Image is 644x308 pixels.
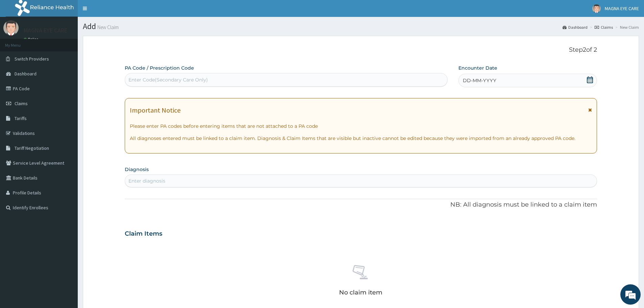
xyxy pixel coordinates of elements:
img: User Image [592,4,601,13]
h1: Add [83,22,639,31]
p: All diagnoses entered must be linked to a claim item. Diagnosis & Claim Items that are visible bu... [130,135,592,142]
label: Diagnosis [125,166,149,173]
h1: Important Notice [130,106,181,114]
p: No claim item [339,289,382,296]
span: Tariffs [15,115,27,121]
span: Dashboard [15,71,37,77]
h3: Claim Items [125,230,162,238]
label: PA Code / Prescription Code [125,65,194,71]
p: Please enter PA codes before entering items that are not attached to a PA code [130,123,592,129]
textarea: Type your message and hit 'Enter' [3,185,129,208]
span: We're online! [39,85,93,153]
p: NB: All diagnosis must be linked to a claim item [125,200,597,209]
span: Claims [15,100,28,106]
img: d_794563401_company_1708531726252_794563401 [13,34,27,51]
span: Tariff Negotiation [15,145,49,151]
div: Minimize live chat window [111,3,127,20]
img: User Image [3,20,19,35]
p: Step 2 of 2 [125,46,597,54]
span: MAGNA EYE CARE [605,5,639,11]
span: DD-MM-YYYY [463,77,496,84]
li: New Claim [614,24,639,30]
small: New Claim [96,25,119,30]
div: Enter diagnosis [128,177,165,184]
label: Encounter Date [458,65,497,71]
div: Enter Code(Secondary Care Only) [128,76,208,83]
a: Dashboard [563,24,588,30]
p: MAGNA EYE CARE [24,27,67,33]
span: Switch Providers [15,56,49,62]
div: Chat with us now [35,38,114,47]
a: Claims [595,24,613,30]
a: Online [24,37,40,42]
